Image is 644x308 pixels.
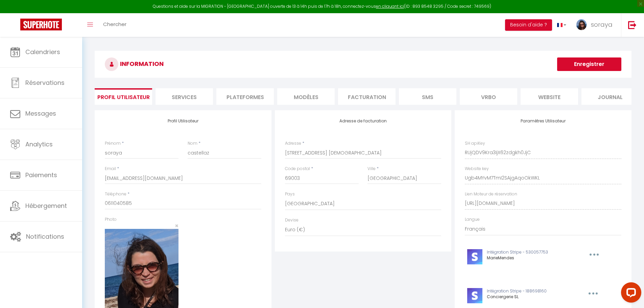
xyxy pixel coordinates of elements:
[25,48,60,56] span: Calendriers
[285,191,295,197] label: Pays
[25,202,67,210] span: Hébergement
[465,140,485,147] label: SH apiKey
[175,223,178,229] button: Close
[95,88,152,105] li: Profil Utilisateur
[487,294,519,300] span: Conciergerie SL
[467,249,482,264] img: stripe-logo.jpeg
[399,88,456,105] li: SMS
[105,140,121,147] label: Prénom
[285,166,310,172] label: Code postal
[465,191,517,197] label: Lien Moteur de réservation
[376,3,404,9] a: en cliquant ici
[465,216,480,223] label: Langue
[465,119,621,123] h4: Paramètres Utilisateur
[505,19,552,31] button: Besoin d'aide ?
[25,140,53,148] span: Analytics
[557,57,621,71] button: Enregistrer
[487,249,574,256] p: Intégration Stripe - 530057753
[591,20,613,29] span: soraya
[105,191,126,197] label: Téléphone
[487,288,573,294] p: Intégration Stripe - 188698160
[367,166,376,172] label: Ville
[105,166,116,172] label: Email
[105,216,117,223] label: Photo
[628,21,637,29] img: logout
[25,171,57,179] span: Paiements
[285,140,301,147] label: Adresse
[103,21,126,28] span: Chercher
[465,166,489,172] label: Website key
[285,217,299,223] label: Devise
[20,19,62,30] img: Super Booking
[175,221,178,230] span: ×
[460,88,517,105] li: Vrbo
[487,255,514,261] span: MarieMendes
[467,288,482,303] img: stripe-logo.jpeg
[95,51,631,78] h3: INFORMATION
[156,88,213,105] li: Services
[581,88,639,105] li: Journal
[571,13,621,37] a: ... soraya
[285,119,442,123] h4: Adresse de facturation
[25,78,65,87] span: Réservations
[277,88,335,105] li: MODÈLES
[105,229,178,308] img: 17135641519956.png
[98,13,132,37] a: Chercher
[521,88,578,105] li: website
[616,280,644,308] iframe: LiveChat chat widget
[338,88,396,105] li: Facturation
[188,140,197,147] label: Nom
[216,88,274,105] li: Plateformes
[26,232,64,241] span: Notifications
[105,119,261,123] h4: Profil Utilisateur
[25,109,56,118] span: Messages
[576,19,587,30] img: ...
